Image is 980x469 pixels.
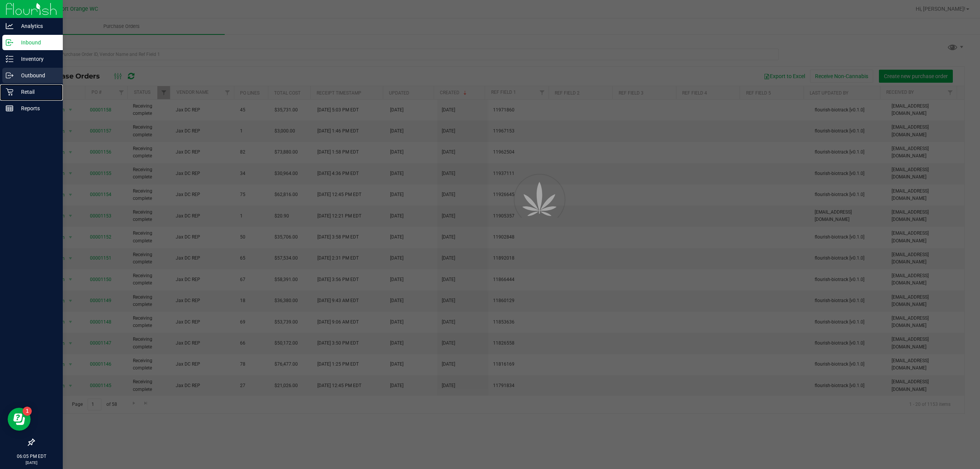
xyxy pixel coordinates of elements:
[13,38,59,47] p: Inbound
[13,87,59,96] p: Retail
[6,72,13,79] inline-svg: Outbound
[6,105,13,112] inline-svg: Reports
[13,54,59,64] p: Inventory
[13,71,59,80] p: Outbound
[6,22,13,30] inline-svg: Analytics
[23,407,32,416] iframe: Resource center unread badge
[3,453,59,460] p: 06:05 PM EDT
[3,460,59,466] p: [DATE]
[13,104,59,113] p: Reports
[8,408,31,431] iframe: Resource center
[6,39,13,46] inline-svg: Inbound
[6,88,13,96] inline-svg: Retail
[6,55,13,63] inline-svg: Inventory
[13,21,59,31] p: Analytics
